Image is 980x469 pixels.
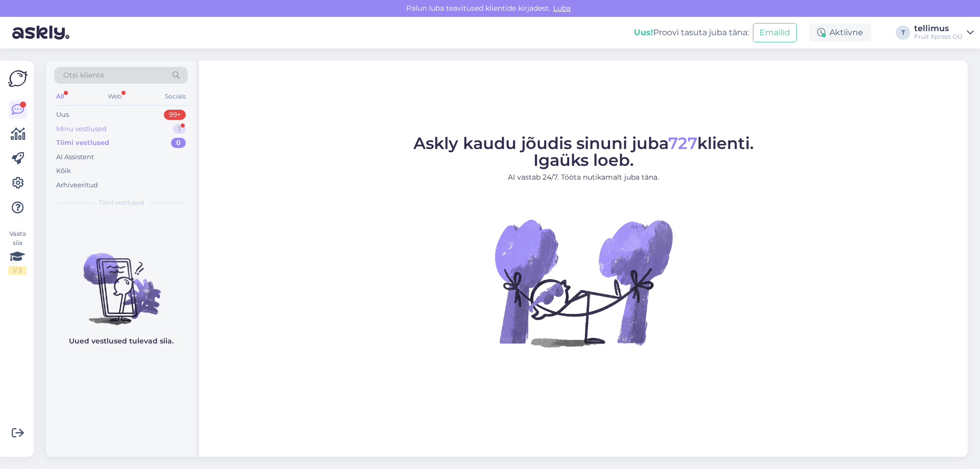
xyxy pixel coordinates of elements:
[914,24,974,41] a: tellimusFruit Xpress OÜ
[163,90,188,103] div: Socials
[56,180,98,190] div: Arhiveeritud
[413,172,754,183] p: AI vastab 24/7. Tööta nutikamalt juba täna.
[99,198,144,207] span: Tiimi vestlused
[106,90,124,103] div: Web
[634,27,749,39] div: Proovi tasuta juba täna:
[914,33,963,41] div: Fruit Xpress OÜ
[173,124,186,134] div: 1
[171,138,186,148] div: 0
[46,235,196,327] img: No chats
[413,133,754,170] span: Askly kaudu jõudis sinuni juba klienti. Igaüks loeb.
[634,28,653,37] b: Uus!
[164,110,186,120] div: 99+
[8,69,28,88] img: Askly Logo
[8,266,27,275] div: 1 / 3
[54,90,66,103] div: All
[56,124,107,134] div: Minu vestlused
[914,24,963,33] div: tellimus
[56,166,71,176] div: Kõik
[550,4,574,13] span: Luba
[896,26,910,40] div: T
[492,191,675,375] img: No Chat active
[56,110,69,120] div: Uus
[8,229,27,275] div: Vaata siia
[56,152,94,162] div: AI Assistent
[668,133,697,153] span: 727
[56,138,109,148] div: Tiimi vestlused
[63,70,104,81] span: Otsi kliente
[69,336,174,347] p: Uued vestlused tulevad siia.
[809,23,871,42] div: Aktiivne
[753,23,797,42] button: Emailid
